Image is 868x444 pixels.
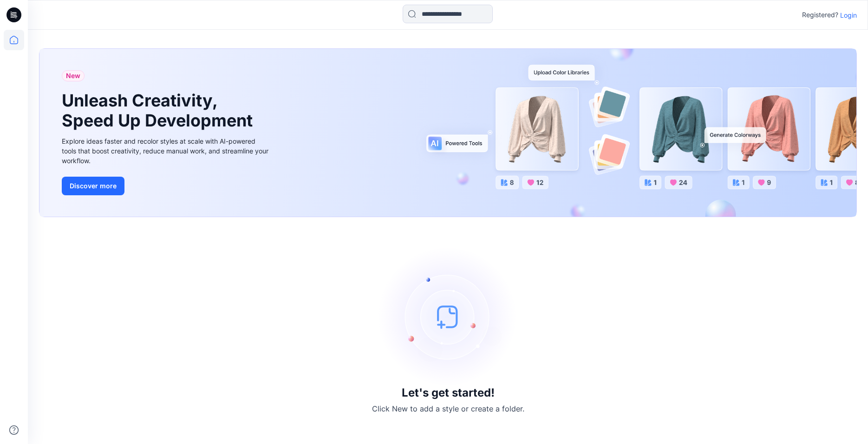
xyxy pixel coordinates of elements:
[379,247,518,386] img: empty-state-image.svg
[62,136,271,166] div: Explore ideas faster and recolor styles at scale with AI-powered tools that boost creativity, red...
[62,177,271,195] a: Discover more
[802,9,838,20] p: Registered?
[402,386,495,399] h3: Let's get started!
[62,177,124,195] button: Discover more
[372,403,524,414] p: Click New to add a style or create a folder.
[66,70,80,81] span: New
[62,91,257,131] h1: Unleash Creativity, Speed Up Development
[840,10,857,20] p: Login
